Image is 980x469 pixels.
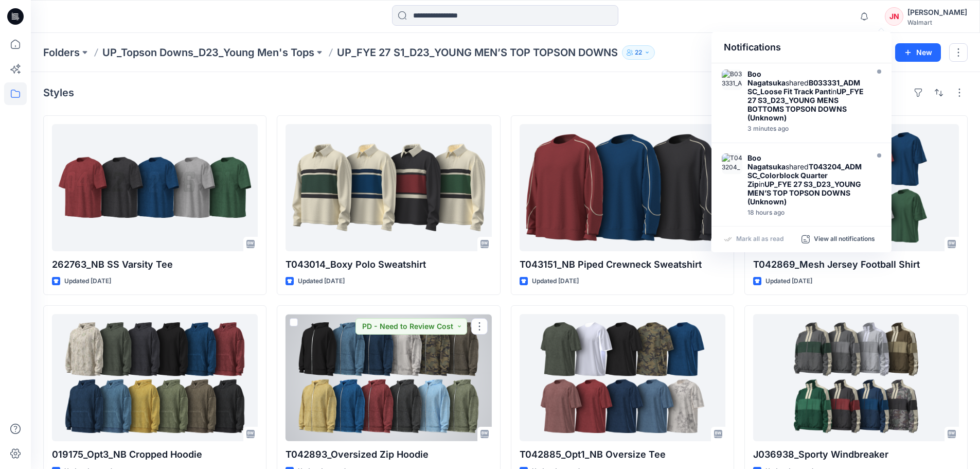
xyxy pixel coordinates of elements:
strong: T043204_ADM SC_Colorblock Quarter Zip [747,162,862,188]
p: T042893_Oversized Zip Hoodie [286,447,491,462]
div: Notifications [711,32,892,63]
a: UP_Topson Downs_D23_Young Men's Tops [102,45,314,60]
a: 019175_Opt3_NB Cropped Hoodie [52,314,258,441]
p: UP_FYE 27 S1_D23_YOUNG MEN’S TOP TOPSON DOWNS [337,45,618,60]
a: T042885_Opt1_NB Oversize Tee [520,314,725,441]
button: 22 [622,45,655,60]
a: T042893_Oversized Zip Hoodie [286,314,491,441]
p: T043151_NB Piped Crewneck Sweatshirt [520,257,725,272]
a: 262763_NB SS Varsity Tee [52,124,258,251]
div: [PERSON_NAME] [907,6,967,19]
p: T042869_Mesh Jersey Football Shirt [753,257,959,272]
p: 019175_Opt3_NB Cropped Hoodie [52,447,258,462]
a: T043151_NB Piped Crewneck Sweatshirt [520,124,725,251]
strong: B033331_ADM SC_Loose Fit Track Pant [747,78,860,96]
img: T043204_ADM SC_Colorblock Quarter Zip [722,153,742,174]
div: Tuesday, September 23, 2025 09:21 [747,125,866,132]
a: J036938_Sporty Windbreaker [753,314,959,441]
p: J036938_Sporty Windbreaker [753,447,959,462]
div: Monday, September 22, 2025 15:06 [747,209,866,216]
p: Updated [DATE] [532,276,579,287]
strong: Boo Nagatsuka [747,70,786,87]
div: Walmart [907,19,967,26]
strong: Boo Nagatsuka [747,153,786,171]
div: JN [885,7,903,26]
a: T043014_Boxy Polo Sweatshirt [286,124,491,251]
h4: Styles [43,86,74,99]
strong: UP_FYE 27 S3_D23_YOUNG MEN’S TOP TOPSON DOWNS (Unknown) [747,180,861,206]
p: Updated [DATE] [765,276,812,287]
a: Folders [43,45,80,60]
p: Mark all as read [736,235,783,244]
p: 262763_NB SS Varsity Tee [52,257,258,272]
strong: UP_FYE 27 S3_D23_YOUNG MENS BOTTOMS TOPSON DOWNS (Unknown) [747,87,864,122]
div: shared in [747,153,866,206]
button: New [895,43,941,62]
img: B033331_ADM SC_Loose Fit Track Pant [722,70,742,90]
p: Updated [DATE] [64,276,111,287]
p: T043014_Boxy Polo Sweatshirt [286,257,491,272]
p: View all notifications [814,235,875,244]
p: Updated [DATE] [298,276,345,287]
p: 22 [635,47,642,58]
p: T042885_Opt1_NB Oversize Tee [520,447,725,462]
div: shared in [747,70,866,122]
